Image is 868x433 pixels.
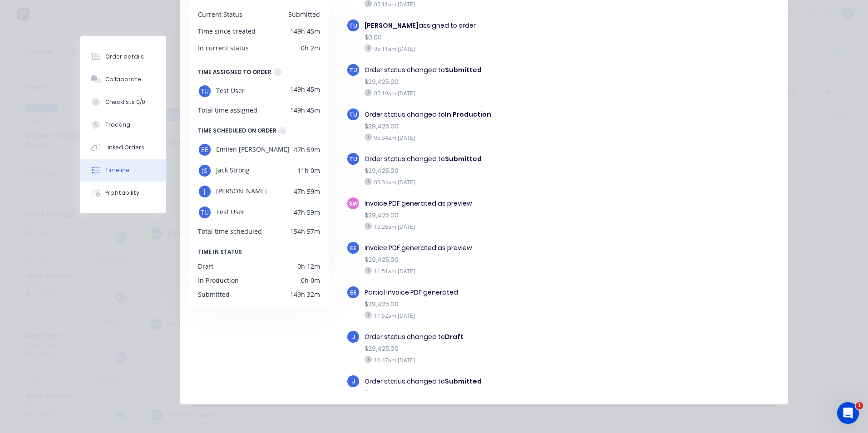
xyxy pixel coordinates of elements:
[80,113,166,136] button: Tracking
[294,143,320,157] div: 47h 59m
[80,136,166,159] button: Linked Orders
[365,267,631,275] div: 11:51am [DATE]
[365,44,631,53] div: 05:11am [DATE]
[352,333,355,341] span: J
[365,178,631,186] div: 05:34am [DATE]
[198,206,212,219] div: TU
[290,105,320,115] div: 149h 45m
[365,311,631,320] div: 11:52am [DATE]
[350,288,356,297] span: EE
[198,105,257,115] div: Total time assigned
[80,182,166,204] button: Profitability
[198,126,276,136] div: TIME SCHEDULED ON ORDER
[290,290,320,299] div: 149h 32m
[365,288,631,297] div: Partial Invoice PDF generated
[349,66,357,74] span: TU
[365,344,631,354] div: $29,425.00
[365,65,631,75] div: Order status changed to
[365,356,631,364] div: 10:47am [DATE]
[216,164,250,177] span: Jack Strong
[198,226,262,236] div: Total time scheduled
[198,84,212,98] div: TU
[301,276,320,285] div: 0h 0m
[349,21,357,30] span: TU
[445,65,482,74] b: Submitted
[198,276,239,285] div: In Production
[365,21,631,30] div: assigned to order
[365,199,631,208] div: Invoice PDF generated as preview
[365,122,631,131] div: $29,425.00
[445,377,482,386] b: Submitted
[105,121,130,129] div: Tracking
[350,244,356,252] span: EE
[198,43,249,53] div: In current status
[856,402,863,409] span: 1
[365,243,631,253] div: Invoice PDF generated as preview
[105,98,145,106] div: Checklists 0/0
[290,226,320,236] div: 154h 57m
[216,84,245,98] span: Test User
[105,143,144,152] div: Linked Orders
[290,84,320,98] div: 149h 45m
[198,10,242,19] div: Current Status
[216,185,267,198] span: [PERSON_NAME]
[80,91,166,113] button: Checklists 0/0
[837,402,859,424] iframe: Intercom live chat
[105,75,141,84] div: Collaborate
[365,211,631,220] div: $29,425.00
[365,33,631,42] div: $0.00
[365,77,631,87] div: $29,425.00
[288,10,320,19] div: Submitted
[365,300,631,309] div: $29,425.00
[198,261,213,271] div: Draft
[105,166,129,174] div: Timeline
[365,21,419,30] b: [PERSON_NAME]
[365,389,631,398] div: $29,425.00
[349,110,357,119] span: TU
[365,154,631,164] div: Order status changed to
[365,133,631,142] div: 05:34am [DATE]
[105,53,144,61] div: Order details
[297,164,320,177] div: 11h 0m
[365,222,631,231] div: 10:26am [DATE]
[445,332,464,341] b: Draft
[301,43,320,53] div: 0h 2m
[294,185,320,198] div: 47h 59m
[365,89,631,97] div: 05:19am [DATE]
[297,261,320,271] div: 0h 12m
[198,26,256,36] div: Time since created
[290,26,320,36] div: 149h 45m
[445,110,491,119] b: In Production
[105,189,139,197] div: Profitability
[349,199,358,208] span: SW
[198,164,212,177] div: JS
[352,377,355,386] span: J
[198,247,242,257] span: TIME IN STATUS
[365,255,631,265] div: $29,425.00
[216,206,245,219] span: Test User
[80,45,166,68] button: Order details
[80,68,166,91] button: Collaborate
[198,143,212,157] div: EE
[365,332,631,342] div: Order status changed to
[365,110,631,119] div: Order status changed to
[294,206,320,219] div: 47h 59m
[198,67,271,77] div: TIME ASSIGNED TO ORDER
[349,155,357,163] span: TU
[198,290,230,299] div: Submitted
[80,159,166,182] button: Timeline
[198,185,212,198] div: J
[365,166,631,176] div: $29,425.00
[445,154,482,163] b: Submitted
[365,377,631,386] div: Order status changed to
[216,143,290,157] span: Emilen [PERSON_NAME]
